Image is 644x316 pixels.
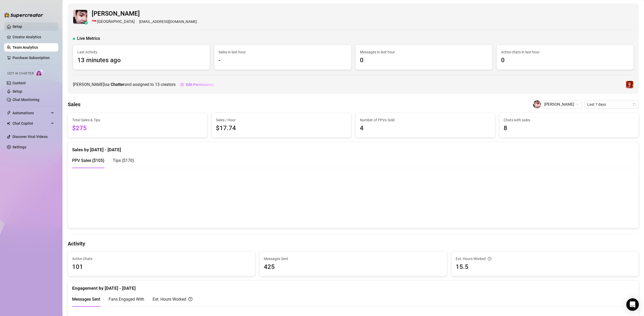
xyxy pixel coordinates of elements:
[533,100,541,108] img: Janju Lopez
[501,49,629,55] span: Active chats in last hour
[264,256,442,262] span: Messages Sent
[72,297,100,302] span: Messages Sent
[12,24,22,29] a: Setup
[7,122,10,125] img: Chat Copilot
[216,117,347,123] span: Sales / Hour
[180,80,214,89] button: Edit Permissions
[12,119,49,128] span: Chat Copilot
[92,19,97,25] span: 🇸🇬
[92,19,197,25] div: [EMAIL_ADDRESS][DOMAIN_NAME]
[92,9,197,19] span: [PERSON_NAME]
[456,262,634,272] span: 15.5
[153,296,192,302] div: Est. Hours Worked
[97,19,135,25] span: [GEOGRAPHIC_DATA]
[633,103,636,106] span: calendar
[456,256,634,262] div: Est. Hours Worked
[77,35,100,42] span: Live Metrics
[188,296,192,302] span: question-circle
[264,262,442,272] span: 425
[186,83,214,87] span: Edit Permissions
[85,21,88,24] div: z
[501,55,629,65] span: 0
[360,117,491,123] span: Number of PPVs Sold
[72,117,203,123] span: Total Sales & Tips
[12,89,22,93] a: Setup
[180,83,184,86] span: setting
[72,142,634,153] div: Sales by [DATE] - [DATE]
[218,49,347,55] span: Sales in last hour
[72,123,203,133] span: $275
[77,49,205,55] span: Last Activity
[360,49,488,55] span: Messages in last hour
[72,158,104,163] span: PPV Sales ( $105 )
[72,281,634,292] div: Engagement by [DATE] - [DATE]
[7,111,11,115] span: thunderbolt
[12,54,54,62] a: Purchase Subscription
[7,71,34,76] span: Izzy AI Chatter
[12,145,26,149] a: Settings
[12,45,38,49] a: Team Analytics
[360,123,491,133] span: 4
[68,101,80,108] h4: Sales
[4,12,43,18] img: logo-BBDzfeDw.svg
[68,240,639,247] h4: Activity
[488,256,491,262] span: question-circle
[111,82,124,87] b: Chatter
[73,81,176,88] span: [PERSON_NAME] is a and assigned to creators
[109,297,144,302] span: Fans Engaged With
[218,55,347,65] span: -
[626,298,639,311] div: Open Intercom Messenger
[12,98,39,102] a: Chat Monitoring
[544,100,579,108] span: Janju Lopez
[155,82,160,87] span: 13
[72,256,251,262] span: Active Chats
[12,33,54,41] a: Creator Analytics
[504,117,634,123] span: Chats with sales
[113,158,134,163] span: Tips ( $170 )
[72,262,251,272] span: 101
[504,123,634,133] span: 8
[587,100,636,108] span: Last 7 days
[77,55,205,65] span: 13 minutes ago
[216,123,347,133] span: $17.74
[73,10,87,24] img: Janju Lopez
[36,69,44,77] img: AI Chatter
[12,109,49,117] span: Automations
[626,81,633,88] img: Chanel (@chanelsantini)
[12,81,26,85] a: Content
[360,55,488,65] span: 0
[12,135,48,139] a: Discover Viral Videos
